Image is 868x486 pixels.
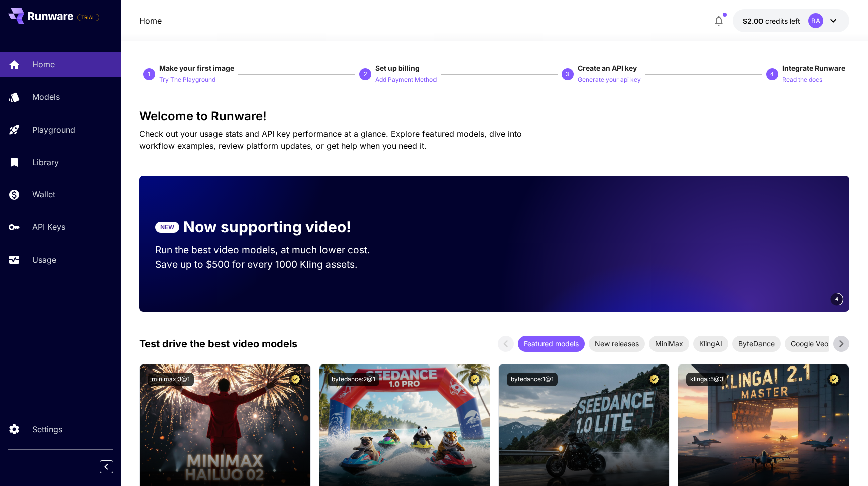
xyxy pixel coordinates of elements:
button: Certified Model – Vetted for best performance and includes a commercial license. [289,373,302,386]
button: Try The Playground [159,73,215,85]
span: Set up billing [375,64,420,72]
p: Home [32,58,55,70]
p: Wallet [32,188,55,200]
button: Certified Model – Vetted for best performance and includes a commercial license. [827,373,841,386]
div: BA [808,13,823,28]
span: Integrate Runware [782,64,845,72]
button: $2.00BA [733,9,849,32]
p: Read the docs [782,75,822,85]
p: 1 [148,70,151,79]
p: 3 [566,70,569,79]
div: New releases [589,336,645,352]
span: credits left [765,17,800,25]
p: API Keys [32,221,65,233]
span: Check out your usage stats and API key performance at a glance. Explore featured models, dive int... [139,129,522,151]
button: Collapse sidebar [100,460,113,473]
p: Try The Playground [159,75,215,85]
button: bytedance:2@1 [328,373,379,386]
span: Add your payment card to enable full platform functionality. [77,11,99,23]
button: bytedance:1@1 [507,373,558,386]
a: Home [139,15,162,27]
p: Usage [32,254,56,266]
button: Add Payment Method [375,73,437,85]
span: MiniMax [649,338,689,349]
h3: Welcome to Runware! [139,109,849,124]
span: $2.00 [743,17,765,25]
button: Generate your api key [578,73,641,85]
span: Create an API key [578,64,637,72]
div: KlingAI [693,336,728,352]
div: Google Veo [785,336,834,352]
button: Read the docs [782,73,822,85]
p: Test drive the best video models [139,336,297,351]
p: Library [32,156,59,168]
span: KlingAI [693,338,728,349]
p: Generate your api key [578,75,641,85]
p: Settings [32,423,62,435]
div: ByteDance [732,336,781,352]
div: $2.00 [743,16,800,26]
span: 4 [835,295,838,303]
span: Featured models [518,338,585,349]
p: 4 [770,70,774,79]
p: Now supporting video! [183,216,351,238]
nav: breadcrumb [139,15,162,27]
p: 2 [364,70,367,79]
div: MiniMax [649,336,689,352]
p: Add Payment Method [375,75,437,85]
p: Run the best video models, at much lower cost. [155,242,389,257]
span: New releases [589,338,645,349]
p: Models [32,91,60,103]
p: Save up to $500 for every 1000 Kling assets. [155,257,389,272]
button: klingai:5@3 [686,373,727,386]
p: Playground [32,124,75,136]
span: Make your first image [159,64,234,72]
div: Featured models [518,336,585,352]
span: Google Veo [785,338,834,349]
p: NEW [160,223,174,232]
span: ByteDance [732,338,781,349]
button: minimax:3@1 [148,373,194,386]
button: Certified Model – Vetted for best performance and includes a commercial license. [468,373,482,386]
div: Collapse sidebar [107,458,121,476]
button: Certified Model – Vetted for best performance and includes a commercial license. [647,373,661,386]
span: TRIAL [78,14,99,21]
